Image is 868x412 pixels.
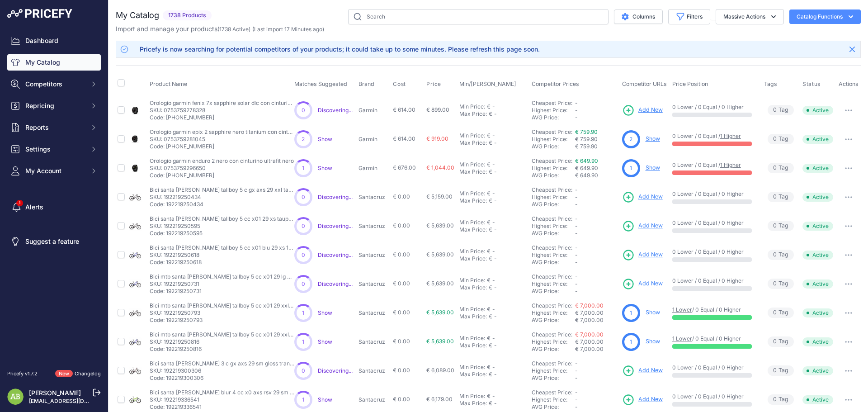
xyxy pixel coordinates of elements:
[489,284,492,291] div: €
[318,367,353,374] a: Discovering...
[768,279,794,289] span: Tag
[318,223,353,229] a: Discovering...
[294,81,347,87] span: Matches Suggested
[672,190,755,198] p: 0 Lower / 0 Equal / 0 Higher
[459,132,485,139] div: Min Price:
[348,9,609,24] input: Search
[489,313,492,320] div: €
[802,251,833,260] span: Active
[630,309,632,317] span: 1
[575,215,578,222] span: -
[532,309,575,317] div: Highest Price:
[622,249,663,261] a: Add New
[629,135,632,143] span: 2
[150,215,294,223] p: Bici santa [PERSON_NAME] tallboy 5 cc x01 29 xs taupe 192219250595
[318,338,332,345] span: Show
[489,110,492,118] div: €
[672,133,755,140] p: 0 Lower / 0 Equal /
[789,9,861,24] button: Catalog Functions
[318,107,353,114] a: Discovering...
[359,136,390,143] p: Garmin
[622,191,663,204] a: Add New
[489,342,492,349] div: €
[459,255,487,262] div: Max Price:
[575,201,578,208] span: -
[489,168,492,175] div: €
[318,136,332,142] a: Show
[426,193,453,200] span: € 5,159.00
[7,141,101,157] button: Settings
[638,279,663,288] span: Add New
[459,190,485,197] div: Min Price:
[802,81,822,88] button: Status
[302,309,304,317] span: 1
[459,306,485,313] div: Min Price:
[622,393,663,406] a: Add New
[318,280,353,287] span: Discovering...
[802,81,821,88] span: Status
[426,222,454,229] span: € 5,639.00
[426,251,454,258] span: € 5,639.00
[492,110,497,118] div: -
[150,302,294,309] p: Bici mtb santa [PERSON_NAME] tallboy 5 cc x01 29 xxl taupe 192219250793
[7,76,101,92] button: Competitors
[630,164,632,172] span: 1
[768,192,794,202] span: Tag
[768,336,794,347] span: Tag
[672,277,755,284] p: 0 Lower / 0 Equal / 0 Higher
[25,123,85,132] span: Reports
[217,26,250,33] span: ( )
[25,145,85,154] span: Settings
[532,165,575,172] div: Highest Price:
[150,331,294,338] p: Bici mtb santa [PERSON_NAME] tallboy 5 cc x01 29 xxl blue 29 192219250816
[768,163,794,173] span: Tag
[532,338,575,346] div: Highest Price:
[646,338,660,345] a: Show
[532,251,575,259] div: Highest Price:
[393,222,410,229] span: € 0.00
[532,81,579,87] span: Competitor Prices
[532,317,575,324] div: AVG Price:
[532,360,572,367] a: Cheapest Price:
[802,279,833,289] span: Active
[532,288,575,295] div: AVG Price:
[426,81,441,88] span: Price
[302,223,305,230] span: 0
[532,194,575,201] div: Highest Price:
[575,338,604,345] span: € 7,000.00
[532,215,572,222] a: Cheapest Price:
[672,248,755,256] p: 0 Lower / 0 Equal / 0 Higher
[646,309,660,316] a: Show
[302,194,305,201] span: 0
[532,143,575,150] div: AVG Price:
[646,135,660,142] a: Show
[459,226,487,233] div: Max Price:
[491,335,495,342] div: -
[487,219,491,226] div: €
[672,219,755,227] p: 0 Lower / 0 Equal / 0 Higher
[150,251,294,259] p: SKU: 192219250618
[150,259,294,266] p: Code: 192219250618
[150,288,294,295] p: Code: 192219250731
[614,9,663,24] button: Columns
[491,306,495,313] div: -
[575,136,598,142] span: € 759.90
[575,259,578,265] span: -
[252,26,324,33] span: (Last import 17 Minutes ago)
[487,132,491,139] div: €
[768,134,794,144] span: Tag
[150,114,294,121] p: Code: [PHONE_NUMBER]
[359,81,374,87] span: Brand
[489,139,492,147] div: €
[426,106,449,113] span: € 899.00
[459,139,487,147] div: Max Price:
[459,277,485,284] div: Min Price:
[668,9,710,24] button: Filters
[491,219,495,226] div: -
[492,313,497,320] div: -
[7,33,101,359] nav: Sidebar
[773,135,777,143] span: 0
[575,157,598,164] a: € 649.90
[459,284,487,291] div: Max Price:
[845,42,859,57] button: Close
